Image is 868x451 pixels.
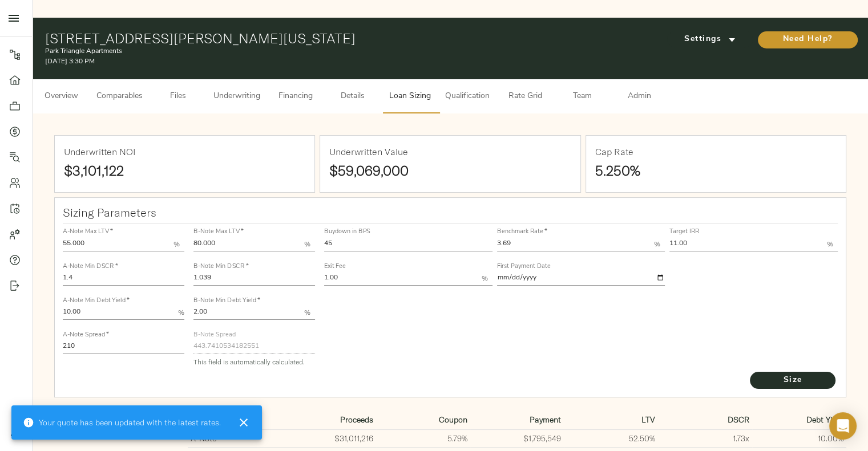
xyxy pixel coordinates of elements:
label: A-Note Spread [63,332,108,339]
strong: $3,101,122 [64,162,124,179]
h1: [STREET_ADDRESS][PERSON_NAME][US_STATE] [45,30,586,46]
label: Exit Fee [324,263,346,270]
strong: 5.250% [595,162,640,179]
label: Target IRR [669,229,700,235]
label: Benchmark Rate [497,229,547,235]
span: Settings [679,32,741,47]
p: % [482,274,488,284]
span: Overview [39,90,83,104]
label: A-Note Min DSCR [63,263,118,270]
span: Comparables [96,90,143,104]
label: B-Note Min DSCR [193,263,248,270]
span: Financing [274,90,317,104]
button: Need Help? [758,31,858,48]
p: % [827,239,833,250]
strong: LTV [641,415,655,425]
td: 1.73 x [658,430,752,448]
div: Open Intercom Messenger [829,412,857,440]
button: Settings [667,31,753,48]
strong: Debt Yield [806,415,843,425]
span: Admin [617,90,661,104]
h6: Underwritten Value [329,145,408,160]
h6: Cap Rate [595,145,633,160]
strong: DSCR [728,415,749,425]
span: Need Help? [769,32,846,47]
p: Park Triangle Apartments [45,46,586,56]
td: 52.50% [564,430,658,448]
span: Qualification [445,90,490,104]
h3: Sizing Parameters [63,206,838,219]
span: Team [560,90,604,104]
p: % [173,239,180,250]
label: A-Note Min Debt Yield [63,298,129,304]
strong: Proceeds [340,415,373,425]
label: First Payment Date [497,263,551,270]
span: Size [761,373,824,388]
span: Loan Sizing [388,90,431,104]
button: Size [750,372,835,389]
label: Buydown in BPS [324,229,370,235]
img: logo [11,413,22,436]
span: Underwriting [213,90,260,104]
p: % [304,239,310,250]
td: 10.00% [752,430,846,448]
h6: Underwritten NOI [64,145,135,160]
p: % [178,308,184,318]
p: [DATE] 3:30 PM [45,56,586,67]
td: 5.79% [376,430,470,448]
span: Details [331,90,374,104]
td: $31,011,216 [282,430,376,448]
p: % [654,239,660,250]
p: % [304,308,310,318]
label: A-Note Max LTV [63,229,113,235]
strong: Payment [530,415,561,425]
label: B-Note Max LTV [193,229,244,235]
div: Your quote has been updated with the latest rates. [23,412,221,433]
td: $1,795,549 [470,430,564,448]
label: B-Note Min Debt Yield [193,298,260,304]
span: Files [156,90,200,104]
strong: Coupon [439,415,467,425]
strong: $59,069,000 [329,162,409,179]
span: Rate Grid [503,90,547,104]
p: This field is automatically calculated. [193,356,315,368]
label: B-Note Spread [193,332,236,339]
